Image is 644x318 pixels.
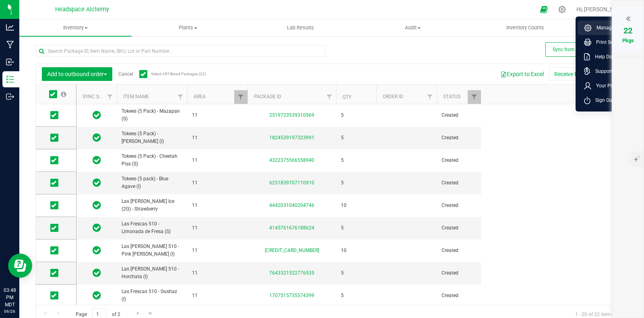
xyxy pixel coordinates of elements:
span: 5 [341,134,372,142]
a: 4145761676188624 [269,225,314,231]
span: 5 [341,269,372,277]
span: In Sync [93,222,101,233]
a: Audit [357,19,469,36]
button: Export to Excel [495,67,549,81]
inline-svg: Inventory [6,75,14,83]
a: Package ID [254,94,281,99]
span: 11 [192,157,243,164]
span: In Sync [93,155,101,166]
inline-svg: Analytics [6,23,14,31]
span: Tokees (5 Pack) - Mazapan (S) [122,107,182,123]
span: Created [442,247,476,254]
span: Created [442,112,476,119]
span: Plants [132,24,244,31]
span: In Sync [93,132,101,143]
a: Plants [132,19,244,36]
a: Lab Results [244,19,357,36]
a: Cancel [118,71,133,77]
span: 11 [192,134,243,142]
a: Filter [174,90,187,104]
span: Select all records on this page [61,91,66,97]
button: Add to outbound order [42,67,112,81]
span: 5 [341,292,372,299]
span: Tokees (5 Pack) - [PERSON_NAME] (I) [122,130,182,145]
a: Item Name [123,94,149,99]
span: Las Frescas 510 - Gushaz (I) [122,288,182,303]
iframe: Resource center [8,254,32,278]
input: Search Package ID, Item Name, SKU, Lot or Part Number... [35,45,326,57]
span: 11 [192,179,243,187]
span: 5 [341,179,372,187]
button: Receive Non-Cannabis [549,67,615,81]
span: 11 [192,269,243,277]
a: [CREDIT_CARD_NUMBER] [265,248,319,253]
span: 22 [623,26,632,35]
span: Las [PERSON_NAME] Ice (2G) - Strawberry [122,198,182,213]
a: Qty [343,94,351,100]
span: In Sync [93,177,101,188]
span: 11 [192,112,243,119]
span: Inventory [19,24,132,31]
a: 1824539197323991 [269,135,314,140]
span: Las [PERSON_NAME] 510 - Pink [PERSON_NAME] (I) [122,243,182,258]
a: Filter [468,90,481,104]
span: 11 [192,224,243,232]
span: Hi, [PERSON_NAME]! [576,6,629,12]
span: Created [442,179,476,187]
a: Support [584,67,635,75]
inline-svg: Outbound [6,93,14,101]
span: Tokees (5 pack) - Blue Agave (I) [122,175,182,190]
span: 5 [341,157,372,164]
a: 1707515735574399 [269,293,314,298]
a: 7643321522776535 [269,270,314,276]
span: Your Profile [591,82,621,90]
a: Filter [234,90,248,104]
span: Tokees (5 Pack) - Cheetah Piss (S) [122,153,182,168]
span: Open Ecommerce Menu [535,2,553,17]
a: Order Id [383,94,403,99]
span: Pkgs [622,37,634,43]
a: Inventory [19,19,132,36]
span: Sign Out [590,96,614,104]
li: Sign Out [578,93,638,107]
a: Area [194,94,206,99]
span: 11 [192,247,243,254]
a: Sync Status [83,94,114,99]
a: 2519723539310969 [269,112,314,118]
span: Las [PERSON_NAME] 510 - Horchata (I) [122,265,182,281]
span: 11 [192,292,243,299]
span: Created [442,202,476,209]
a: Inventory Counts [469,19,581,36]
span: Support [590,67,613,75]
span: Help Docs [590,53,617,61]
span: Headspace Alchemy [55,6,109,13]
span: 10 [341,247,372,254]
span: Inventory Counts [495,24,555,31]
a: 4322375566558940 [269,157,314,163]
a: Status [443,94,460,99]
span: Created [442,134,476,142]
span: 5 [341,112,372,119]
span: Sync from BioTrack [553,47,595,52]
span: 5 [341,224,372,232]
span: 10 [341,202,372,209]
p: 03:48 PM MDT [4,287,16,308]
span: Created [442,269,476,277]
span: In Sync [93,109,101,121]
a: Filter [423,90,437,104]
p: 09/26 [4,308,16,314]
span: Created [442,157,476,164]
a: Help Docs [584,53,635,61]
span: Select All Filtered Packages (22) [151,72,191,76]
span: 11 [192,202,243,209]
a: Filter [323,90,336,104]
span: In Sync [93,290,101,301]
span: Add to outbound order [47,71,107,77]
span: Manage Settings [592,24,633,32]
button: Sync from BioTrack [545,42,602,57]
span: Print Settings [591,38,625,46]
inline-svg: Manufacturing [6,41,14,49]
a: Filter [103,90,117,104]
div: Manage settings [557,6,567,13]
span: Audit [357,24,469,31]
